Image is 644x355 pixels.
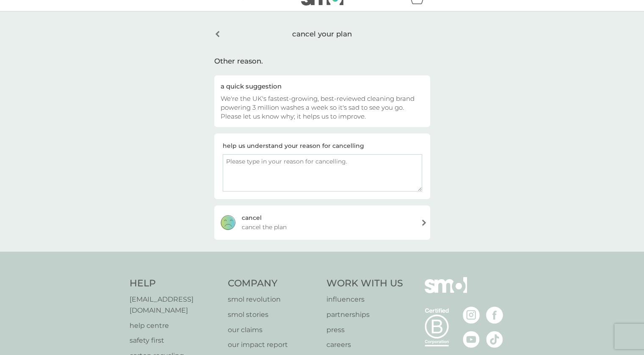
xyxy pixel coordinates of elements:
[486,331,503,348] img: visit the smol Tiktok page
[228,324,318,336] a: our claims
[223,141,364,150] div: help us understand your reason for cancelling
[221,94,415,120] span: We're the UK's fastest-growing, best-reviewed cleaning brand powering 3 million washes a week so ...
[228,339,318,350] a: our impact report
[228,294,318,305] a: smol revolution
[242,213,262,222] div: cancel
[326,277,403,290] h4: Work With Us
[214,23,430,45] div: cancel your plan
[425,277,467,306] img: smol
[130,277,220,290] h4: Help
[130,294,220,316] a: [EMAIL_ADDRESS][DOMAIN_NAME]
[228,277,318,290] h4: Company
[326,339,403,350] a: careers
[228,309,318,320] a: smol stories
[130,335,220,346] a: safety first
[221,82,424,91] div: a quick suggestion
[486,307,503,324] img: visit the smol Facebook page
[214,55,430,67] div: Other reason.
[326,324,403,336] a: press
[326,294,403,305] a: influencers
[463,307,480,324] img: visit the smol Instagram page
[326,309,403,320] a: partnerships
[130,320,220,331] a: help centre
[463,331,480,348] img: visit the smol Youtube page
[242,222,287,232] span: cancel the plan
